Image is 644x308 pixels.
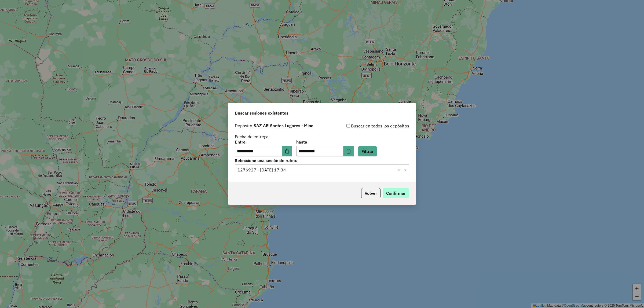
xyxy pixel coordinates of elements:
label: Entre [235,139,292,145]
button: Filtrar [358,146,377,156]
label: Seleccione una sesión de ruteo: [235,157,409,164]
button: Choose Date [343,146,354,157]
button: Confirmar [383,188,409,198]
strong: SAZ AR Santos Lugares - Mino [254,123,313,128]
button: Volver [361,188,380,198]
span: Buscar sesiones existentes [235,110,288,116]
button: Choose Date [282,146,292,157]
label: Fecha de entrega: [235,133,270,140]
div: Buscar en todos los depósitos [322,123,409,129]
label: Depósito: [235,122,313,129]
span: Clear all [398,167,402,173]
label: hasta [296,139,353,145]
